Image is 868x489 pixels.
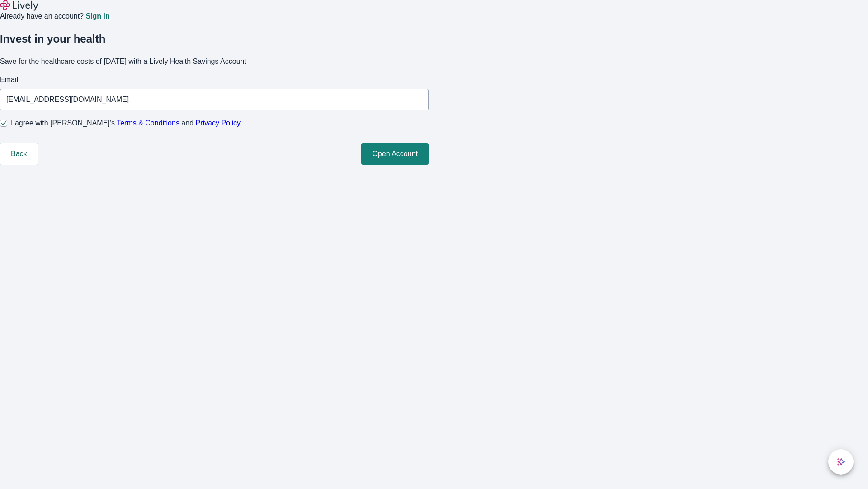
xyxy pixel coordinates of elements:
button: Open Account [361,143,429,165]
button: chat [828,449,854,475]
svg: Lively AI Assistant [836,457,845,466]
a: Sign in [85,13,109,20]
span: I agree with [PERSON_NAME]’s and [11,118,241,129]
a: Terms & Conditions [117,119,179,127]
a: Privacy Policy [196,119,241,127]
